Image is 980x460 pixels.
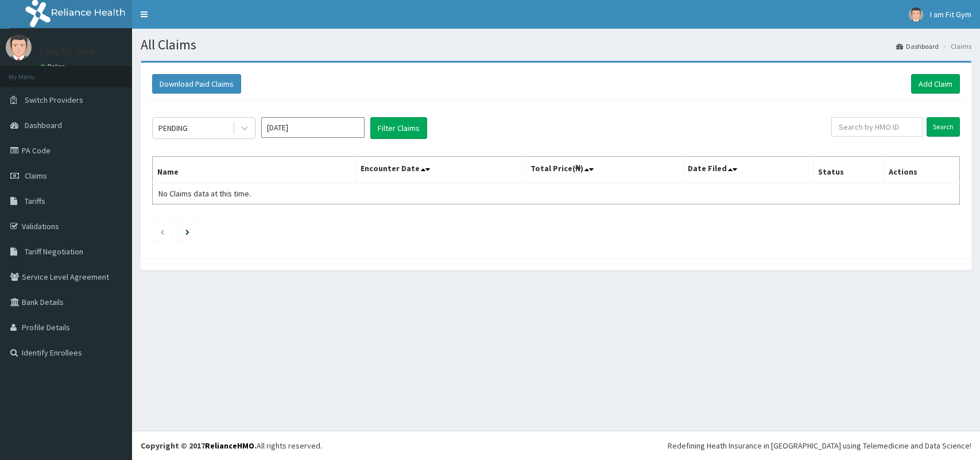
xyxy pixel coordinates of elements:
a: Add Claim [911,74,960,94]
button: Filter Claims [370,117,427,139]
a: RelianceHMO [205,440,254,451]
strong: Copyright © 2017 . [141,440,257,451]
th: Total Price(₦) [526,157,683,183]
th: Status [814,157,884,183]
img: User Image [909,7,923,22]
a: Previous page [160,226,165,237]
span: Tariff Negotiation [25,246,83,257]
a: Next page [185,226,189,237]
input: Search [927,117,960,137]
div: Redefining Heath Insurance in [GEOGRAPHIC_DATA] using Telemedicine and Data Science! [668,440,971,451]
button: Download Paid Claims [152,74,241,94]
footer: All rights reserved. [132,431,980,460]
h1: All Claims [141,37,971,52]
p: I am Fit Gym [40,47,95,57]
img: User Image [6,34,32,60]
span: No Claims data at this time. [158,188,251,199]
span: Switch Providers [25,95,83,105]
span: Dashboard [25,120,62,130]
th: Date Filed [683,157,814,183]
input: Select Month and Year [261,117,365,138]
li: Claims [940,41,971,51]
span: I am Fit Gym [930,9,971,20]
span: Claims [25,171,47,181]
div: PENDING [158,122,188,134]
span: Tariffs [25,196,45,206]
input: Search by HMO ID [831,117,923,137]
th: Name [153,157,356,183]
th: Encounter Date [356,157,526,183]
a: Online [40,63,68,71]
th: Actions [884,157,959,183]
a: Dashboard [896,41,939,51]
